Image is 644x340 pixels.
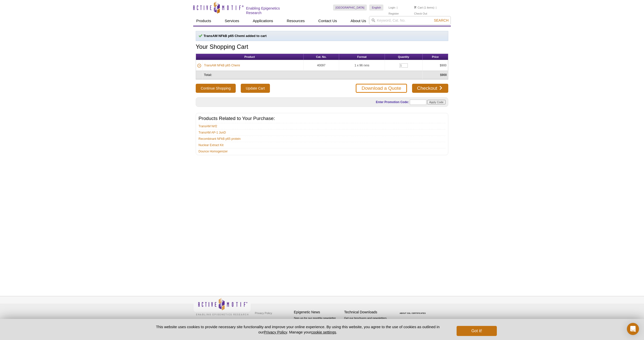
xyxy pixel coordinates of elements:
[388,12,399,15] a: Register
[254,309,273,317] a: Privacy Policy
[250,16,276,26] a: Applications
[348,16,369,26] a: About Us
[457,326,497,336] button: Got it!
[204,63,240,68] a: TransAM NFkB p65 Chemi
[193,16,214,26] a: Products
[434,18,449,22] span: Search
[311,330,336,334] button: cookie settings
[414,6,416,9] img: Your Cart
[414,12,427,15] a: Check Out
[246,6,296,15] h2: Enabling Epigenetics Research
[333,5,367,11] a: [GEOGRAPHIC_DATA]
[147,324,448,335] p: This website uses cookies to provide necessary site functionality and improve your online experie...
[357,55,367,58] span: Format
[198,143,223,147] a: Nuclear Extract Kit
[196,44,448,51] h1: Your Shopping Cart
[344,316,392,329] p: Get our brochures and newsletters, or request them by mail.
[254,317,280,324] a: Terms & Conditions
[375,100,409,104] label: Enter Promotion Code:
[264,330,287,334] a: Privacy Policy
[627,323,639,335] div: Open Intercom Messenger
[198,130,226,135] a: TransAM AP-1 JunD
[414,5,434,11] li: (1 items)
[356,84,407,93] a: Download a Quote
[339,60,385,71] td: 1 x 96 rxns
[344,310,392,314] h4: Technical Downloads
[436,5,436,11] li: |
[198,137,240,141] a: Recombinant NFkB p65 protein
[198,34,446,38] p: TransAM NFkB p65 Chemi added to cart
[369,16,451,25] input: Keyword, Cat. No.
[294,316,342,333] p: Sign up for our monthly newsletter highlighting recent publications in the field of epigenetics.
[414,6,423,9] a: Cart
[204,73,212,77] strong: Total:
[198,124,217,129] a: TransAM Nrf2
[304,60,339,71] td: 40097
[400,312,426,314] a: ABOUT SSL CERTIFICATES
[423,60,448,71] td: $900
[294,310,342,314] h4: Epigenetic News
[388,6,395,9] a: Login
[432,18,450,23] button: Search
[440,73,447,77] strong: $900
[241,84,270,93] input: Update Cart
[316,55,327,58] span: Cat. No.
[398,55,409,58] span: Quantity
[198,116,446,121] h2: Products Related to Your Purchase:
[193,296,251,317] img: Active Motif,
[427,100,446,104] input: Apply Code
[397,5,397,11] li: |
[432,55,439,58] span: Price
[394,305,432,316] table: Click to Verify - This site chose Symantec SSL for secure e-commerce and confidential communicati...
[244,55,255,58] span: Product
[198,149,228,154] a: Dounce Homogenizer
[284,16,308,26] a: Resources
[315,16,340,26] a: Contact Us
[196,84,236,93] button: Continue Shopping
[222,16,242,26] a: Services
[412,84,448,93] a: Checkout
[369,5,383,11] a: English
